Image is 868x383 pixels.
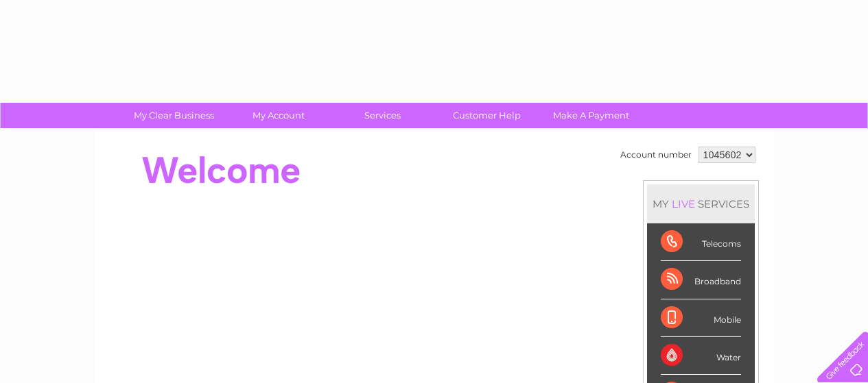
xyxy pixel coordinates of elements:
a: My Clear Business [117,103,231,128]
div: MY SERVICES [647,184,755,223]
div: Telecoms [661,223,741,261]
a: Make A Payment [535,103,648,128]
div: Mobile [661,299,741,337]
div: Broadband [661,261,741,299]
a: Customer Help [430,103,543,128]
a: My Account [222,103,335,128]
div: Water [661,337,741,375]
a: Services [326,103,439,128]
td: Account number [617,143,695,166]
div: LIVE [669,197,698,210]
